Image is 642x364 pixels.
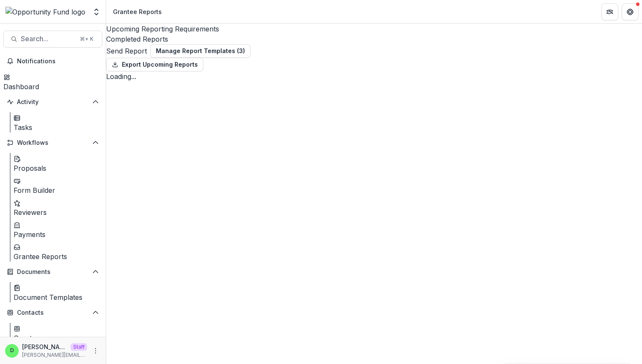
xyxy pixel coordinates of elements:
div: Dashboard [3,82,39,92]
img: Opportunity Fund logo [6,7,85,17]
a: Grantee Reports [14,241,67,262]
p: Staff [70,343,87,351]
button: Notifications [3,54,102,68]
div: Grantees [14,333,43,343]
button: Open Activity [3,95,102,109]
a: Document Templates [14,282,82,302]
button: Get Help [622,3,639,20]
div: Document Templates [14,292,82,302]
a: Completed Reports [106,34,642,44]
div: Form Builder [14,185,55,195]
button: Open Documents [3,265,102,279]
p: [PERSON_NAME] [22,342,67,351]
span: Notifications [17,58,99,65]
a: Proposals [14,153,46,173]
a: Form Builder [14,175,55,195]
div: ⌘ + K [78,34,95,44]
p: [PERSON_NAME][EMAIL_ADDRESS][DOMAIN_NAME] [22,351,87,359]
a: Reviewers [14,197,47,217]
button: Send Report [106,46,147,56]
button: Partners [601,3,618,20]
span: Contacts [17,309,89,316]
a: Tasks [14,112,32,133]
span: Activity [17,99,89,106]
button: Open Contacts [3,306,102,319]
div: Grantee Reports [14,251,67,262]
button: Export Upcoming Reports [106,58,203,71]
div: Payments [14,229,45,240]
a: Upcoming Reporting Requirements [106,24,642,34]
div: Tasks [14,122,32,133]
button: More [90,346,101,356]
div: Proposals [14,163,46,173]
div: Loading... [106,71,642,82]
button: Open entity switcher [90,3,102,20]
button: Manage Report Templates (3) [150,44,251,58]
nav: breadcrumb [110,6,165,18]
div: Grantee Reports [113,7,162,16]
div: Reviewers [14,207,47,217]
a: Grantees [14,323,43,343]
span: Documents [17,268,89,276]
button: Search... [3,31,102,48]
a: Payments [14,219,45,240]
div: Divyansh [10,348,14,353]
span: Workflows [17,139,89,147]
button: Open Workflows [3,136,102,150]
a: Dashboard [3,71,39,92]
span: Search... [21,35,75,43]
